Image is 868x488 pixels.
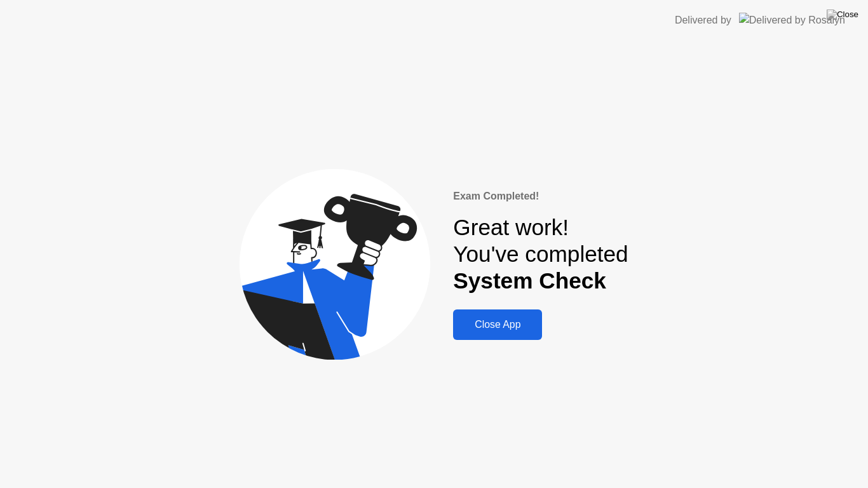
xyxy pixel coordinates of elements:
div: Great work! You've completed [453,214,628,295]
div: Delivered by [675,13,731,28]
div: Exam Completed! [453,189,628,204]
b: System Check [453,268,606,293]
button: Close App [453,309,542,340]
img: Delivered by Rosalyn [739,13,845,27]
img: Close [827,10,858,20]
div: Close App [457,319,538,330]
